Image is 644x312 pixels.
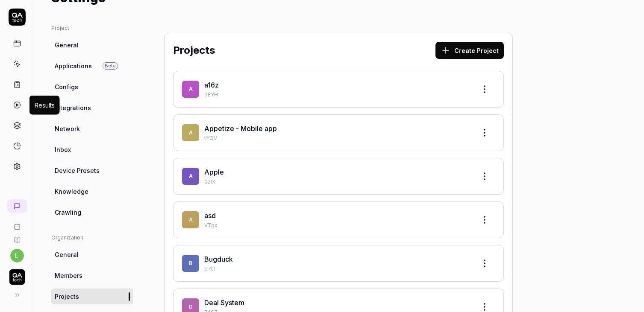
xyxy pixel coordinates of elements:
a: Book a call with us [3,216,30,230]
p: tYQV [204,134,469,142]
div: Project [51,24,133,32]
span: a [182,211,199,228]
a: a16z [204,81,219,89]
span: Integrations [55,103,91,112]
span: General [55,250,79,259]
span: A [182,124,199,141]
a: Projects [51,289,133,304]
a: Crawling [51,204,133,220]
a: Knowledge [51,184,133,199]
span: Device Presets [55,166,100,175]
p: oEYH [204,91,469,99]
a: Members [51,268,133,283]
p: 0zIX [204,178,469,186]
span: Beta [103,62,118,70]
span: Crawling [55,208,81,217]
a: Bugduck [204,255,233,263]
h2: Projects [173,43,215,58]
a: General [51,37,133,53]
span: A [182,168,199,185]
a: Documentation [3,230,30,244]
p: p7tT [204,265,469,273]
p: VTgx [204,222,469,229]
a: General [51,247,133,262]
a: ApplicationsBeta [51,58,133,74]
div: Organization [51,234,133,242]
a: Integrations [51,100,133,116]
a: Inbox [51,142,133,157]
img: QA Tech Logo [9,269,25,285]
button: l [10,249,24,262]
a: Appetize - Mobile app [204,124,277,133]
span: B [182,255,199,272]
span: Network [55,124,80,133]
span: a [182,81,199,98]
span: Knowledge [55,187,88,196]
span: Projects [55,292,79,301]
a: Device Presets [51,163,133,178]
button: Create Project [435,42,504,59]
button: QA Tech Logo [3,262,30,286]
a: asd [204,211,216,220]
a: New conversation [7,199,27,213]
div: Results [35,101,55,110]
span: Inbox [55,145,71,154]
span: Configs [55,82,78,91]
a: Network [51,121,133,137]
a: Apple [204,168,224,176]
span: General [55,41,79,50]
span: Members [55,271,82,280]
a: Deal System [204,298,244,307]
a: Configs [51,79,133,95]
span: Applications [55,61,92,70]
